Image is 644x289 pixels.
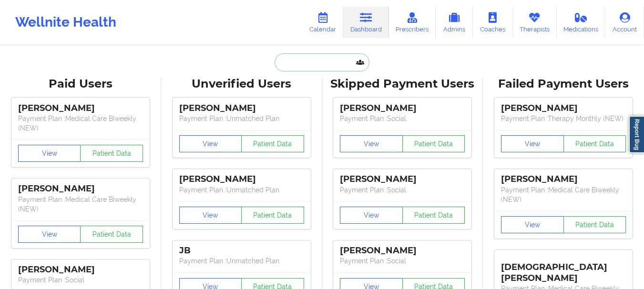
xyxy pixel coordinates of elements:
a: Admins [436,7,473,38]
button: View [501,135,564,152]
div: [PERSON_NAME] [340,174,465,185]
div: [PERSON_NAME] [179,174,304,185]
a: Dashboard [343,7,389,38]
a: Medications [557,7,606,38]
a: Prescribers [389,7,436,38]
button: Patient Data [241,135,304,152]
p: Payment Plan : Social [340,114,465,123]
p: Payment Plan : Medical Care Biweekly (NEW) [501,185,626,204]
button: Patient Data [563,216,626,233]
div: [PERSON_NAME] [179,103,304,114]
button: Patient Data [241,207,304,224]
div: [PERSON_NAME] [501,174,626,185]
button: Patient Data [80,145,143,162]
div: [PERSON_NAME] [501,103,626,114]
button: View [18,145,81,162]
p: Payment Plan : Unmatched Plan [179,185,304,195]
div: [PERSON_NAME] [340,245,465,256]
button: View [340,135,403,152]
button: Patient Data [563,135,626,152]
button: Patient Data [402,135,465,152]
div: Failed Payment Users [490,77,637,91]
p: Payment Plan : Social [340,185,465,195]
p: Payment Plan : Social [340,256,465,266]
button: Patient Data [402,207,465,224]
div: [PERSON_NAME] [18,264,143,275]
button: View [18,226,81,243]
button: View [179,135,242,152]
p: Payment Plan : Unmatched Plan [179,114,304,123]
p: Payment Plan : Therapy Monthly (NEW) [501,114,626,123]
div: [DEMOGRAPHIC_DATA][PERSON_NAME] [501,255,626,284]
p: Payment Plan : Medical Care Biweekly (NEW) [18,114,143,133]
p: Payment Plan : Social [18,275,143,285]
div: JB [179,245,304,256]
button: Patient Data [80,226,143,243]
a: Coaches [473,7,512,38]
div: [PERSON_NAME] [18,103,143,114]
a: Therapists [512,7,557,38]
div: Paid Users [7,77,154,91]
button: View [179,207,242,224]
a: Report Bug [629,116,644,153]
p: Payment Plan : Unmatched Plan [179,256,304,266]
button: View [340,207,403,224]
div: Unverified Users [168,77,316,91]
a: Account [605,7,644,38]
div: Skipped Payment Users [329,77,477,91]
div: [PERSON_NAME] [340,103,465,114]
p: Payment Plan : Medical Care Biweekly (NEW) [18,195,143,214]
a: Calendar [302,7,343,38]
div: [PERSON_NAME] [18,183,143,194]
button: View [501,216,564,233]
